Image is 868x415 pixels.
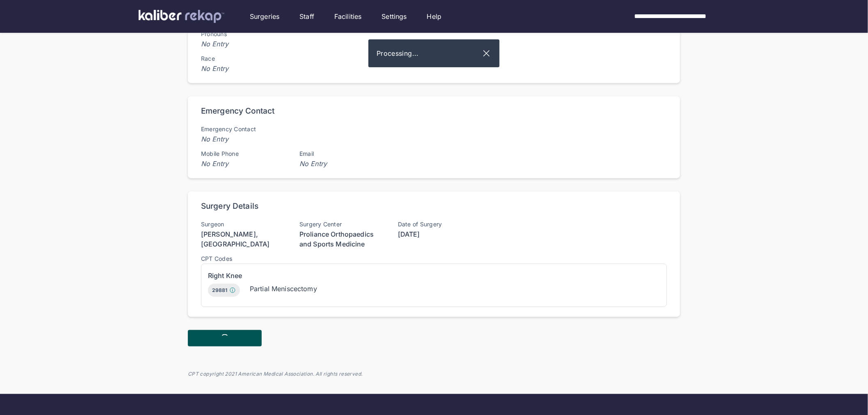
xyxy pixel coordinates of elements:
img: kaliber labs logo [139,10,224,23]
div: Mobile Phone [201,150,283,157]
div: Emergency Contact [201,106,275,116]
div: Surgery Center [299,221,381,228]
div: Proliance Orthopaedics and Sports Medicine [299,229,381,249]
span: No Entry [201,39,283,49]
span: No Entry [201,64,283,73]
a: Surgeries [250,11,279,21]
div: Right Knee [208,271,660,280]
div: Date of Surgery [398,221,480,228]
div: [PERSON_NAME], [GEOGRAPHIC_DATA] [201,229,283,249]
span: Processing... [377,48,482,58]
span: No Entry [201,134,283,144]
a: Settings [382,11,407,21]
div: Surgeon [201,221,283,228]
div: Partial Meniscectomy [250,284,317,294]
a: Facilities [334,11,362,21]
div: Pronouns [201,31,283,37]
div: Race [201,55,283,62]
div: Surgery Details [201,201,258,211]
div: CPT Codes [201,255,667,262]
div: 29881 [208,284,240,297]
div: [DATE] [398,229,480,239]
div: Email [299,150,381,157]
div: Emergency Contact [201,126,283,132]
span: No Entry [299,159,381,169]
a: Help [427,11,442,21]
div: CPT copyright 2021 American Medical Association. All rights reserved. [188,371,680,378]
span: No Entry [201,159,283,169]
img: Info.77c6ff0b.svg [229,287,236,294]
a: Staff [299,11,314,21]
